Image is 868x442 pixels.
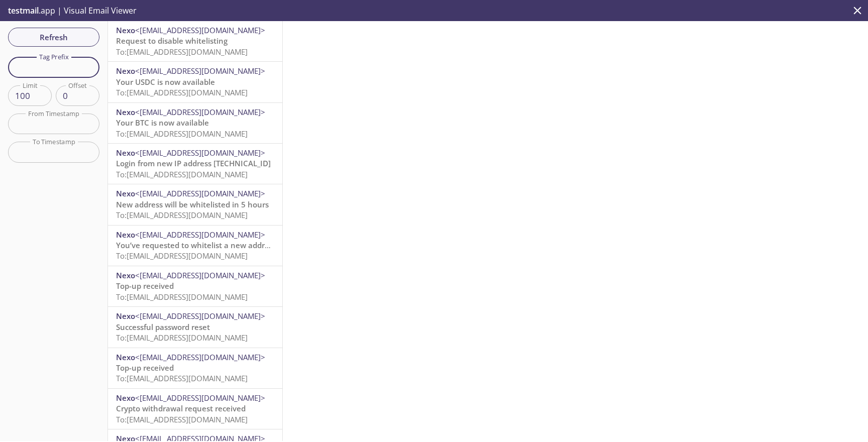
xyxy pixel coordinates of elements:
div: Nexo<[EMAIL_ADDRESS][DOMAIN_NAME]>You’ve requested to whitelist a new addressTo:[EMAIL_ADDRESS][D... [108,226,282,266]
span: <[EMAIL_ADDRESS][DOMAIN_NAME]> [135,188,265,198]
div: Nexo<[EMAIL_ADDRESS][DOMAIN_NAME]>Your USDC is now availableTo:[EMAIL_ADDRESS][DOMAIN_NAME] [108,62,282,102]
span: To: [EMAIL_ADDRESS][DOMAIN_NAME] [116,333,248,343]
span: Successful password reset [116,322,210,332]
div: Nexo<[EMAIL_ADDRESS][DOMAIN_NAME]>Top-up receivedTo:[EMAIL_ADDRESS][DOMAIN_NAME] [108,266,282,306]
span: <[EMAIL_ADDRESS][DOMAIN_NAME]> [135,148,265,158]
span: Nexo [116,107,135,117]
span: <[EMAIL_ADDRESS][DOMAIN_NAME]> [135,107,265,117]
span: To: [EMAIL_ADDRESS][DOMAIN_NAME] [116,292,248,302]
span: Nexo [116,270,135,280]
span: <[EMAIL_ADDRESS][DOMAIN_NAME]> [135,25,265,35]
span: Top-up received [116,363,174,373]
span: Nexo [116,66,135,76]
span: New address will be whitelisted in 5 hours [116,199,269,209]
span: Nexo [116,25,135,35]
span: Your USDC is now available [116,77,215,87]
span: Nexo [116,188,135,198]
span: To: [EMAIL_ADDRESS][DOMAIN_NAME] [116,373,248,383]
span: Top-up received [116,281,174,291]
div: Nexo<[EMAIL_ADDRESS][DOMAIN_NAME]>Successful password resetTo:[EMAIL_ADDRESS][DOMAIN_NAME] [108,307,282,347]
span: To: [EMAIL_ADDRESS][DOMAIN_NAME] [116,47,248,57]
span: Login from new IP address [TECHNICAL_ID] [116,158,271,168]
span: Refresh [16,31,91,44]
span: Crypto withdrawal request received [116,403,246,413]
span: Nexo [116,311,135,321]
span: To: [EMAIL_ADDRESS][DOMAIN_NAME] [116,87,248,97]
button: Refresh [8,28,99,47]
span: <[EMAIL_ADDRESS][DOMAIN_NAME]> [135,270,265,280]
span: Nexo [116,393,135,403]
div: Nexo<[EMAIL_ADDRESS][DOMAIN_NAME]>Crypto withdrawal request receivedTo:[EMAIL_ADDRESS][DOMAIN_NAME] [108,389,282,429]
span: Nexo [116,148,135,158]
span: <[EMAIL_ADDRESS][DOMAIN_NAME]> [135,230,265,240]
div: Nexo<[EMAIL_ADDRESS][DOMAIN_NAME]>Your BTC is now availableTo:[EMAIL_ADDRESS][DOMAIN_NAME] [108,103,282,143]
span: <[EMAIL_ADDRESS][DOMAIN_NAME]> [135,393,265,403]
span: Your BTC is now available [116,118,209,128]
span: Request to disable whitelisting [116,36,228,46]
span: To: [EMAIL_ADDRESS][DOMAIN_NAME] [116,129,248,139]
span: You’ve requested to whitelist a new address [116,240,276,250]
span: <[EMAIL_ADDRESS][DOMAIN_NAME]> [135,352,265,362]
div: Nexo<[EMAIL_ADDRESS][DOMAIN_NAME]>Login from new IP address [TECHNICAL_ID]To:[EMAIL_ADDRESS][DOMA... [108,144,282,184]
span: testmail [8,5,39,16]
div: Nexo<[EMAIL_ADDRESS][DOMAIN_NAME]>New address will be whitelisted in 5 hoursTo:[EMAIL_ADDRESS][DO... [108,184,282,225]
span: To: [EMAIL_ADDRESS][DOMAIN_NAME] [116,210,248,220]
span: <[EMAIL_ADDRESS][DOMAIN_NAME]> [135,311,265,321]
span: To: [EMAIL_ADDRESS][DOMAIN_NAME] [116,414,248,424]
span: <[EMAIL_ADDRESS][DOMAIN_NAME]> [135,66,265,76]
div: Nexo<[EMAIL_ADDRESS][DOMAIN_NAME]>Request to disable whitelistingTo:[EMAIL_ADDRESS][DOMAIN_NAME] [108,21,282,61]
span: Nexo [116,230,135,240]
span: To: [EMAIL_ADDRESS][DOMAIN_NAME] [116,251,248,261]
span: Nexo [116,352,135,362]
span: To: [EMAIL_ADDRESS][DOMAIN_NAME] [116,169,248,179]
div: Nexo<[EMAIL_ADDRESS][DOMAIN_NAME]>Top-up receivedTo:[EMAIL_ADDRESS][DOMAIN_NAME] [108,348,282,388]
